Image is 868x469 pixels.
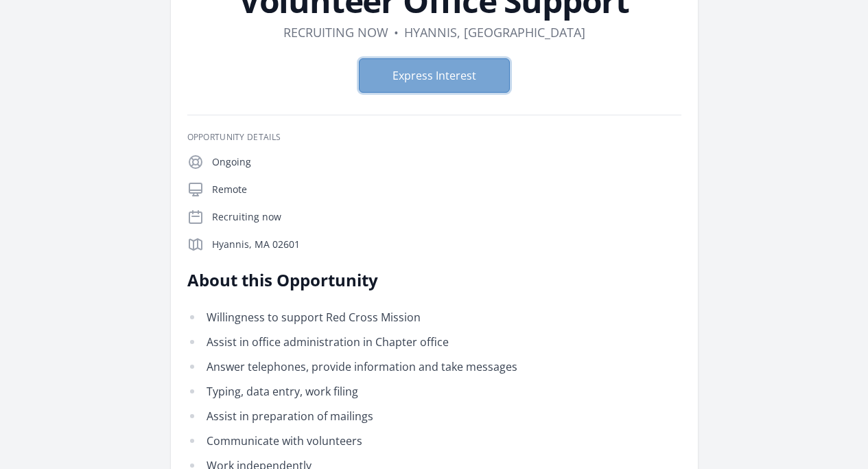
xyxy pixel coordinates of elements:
h2: About this Opportunity [187,269,589,291]
dd: Recruiting now [283,23,388,42]
li: Assist in preparation of mailings [187,407,589,426]
li: Communicate with volunteers [187,431,589,450]
dd: Hyannis, [GEOGRAPHIC_DATA] [404,23,585,42]
li: Willingness to support Red Cross Mission [187,308,589,327]
li: Typing, data entry, work filing [187,382,589,401]
button: Express Interest [359,58,510,93]
h3: Opportunity Details [187,132,681,143]
div: • [394,23,399,42]
li: Assist in office administration in Chapter office [187,332,589,352]
li: Answer telephones, provide information and take messages [187,357,589,376]
p: Remote [212,183,681,196]
p: Recruiting now [212,210,681,224]
p: Hyannis, MA 02601 [212,238,681,251]
p: Ongoing [212,155,681,169]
